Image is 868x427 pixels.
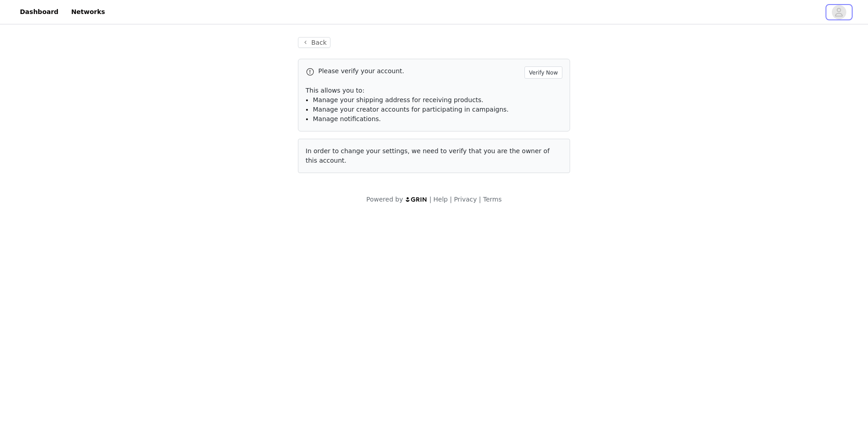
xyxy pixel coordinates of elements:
a: Help [434,196,448,203]
a: Networks [66,2,110,22]
span: In order to change your settings, we need to verify that you are the owner of this account. [306,147,550,164]
span: | [429,196,432,203]
span: Powered by [366,196,403,203]
a: Terms [483,196,501,203]
span: Manage your creator accounts for participating in campaigns. [313,106,509,113]
div: avatar [835,5,843,19]
a: Privacy [454,196,477,203]
span: | [450,196,452,203]
p: Please verify your account. [318,66,521,76]
a: Dashboard [14,2,64,22]
button: Back [298,37,330,48]
span: Manage your shipping address for receiving products. [313,96,483,103]
p: This allows you to: [306,86,562,95]
span: | [479,196,481,203]
img: logo [405,197,428,202]
span: Manage notifications. [313,115,381,122]
button: Verify Now [524,66,562,79]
